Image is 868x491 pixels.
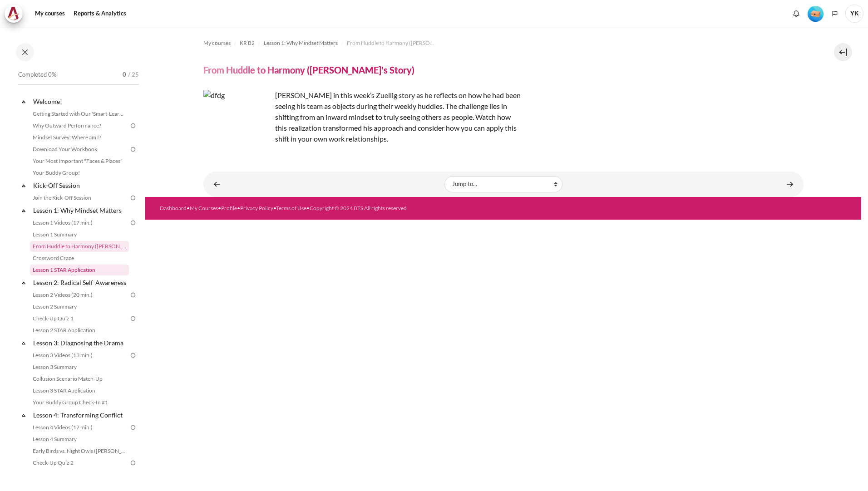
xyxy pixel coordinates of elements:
span: 0 [123,70,126,79]
a: My courses [203,38,231,49]
p: [PERSON_NAME] in this week’s Zuellig story as he reflects on how he had been seeing his team as o... [203,90,521,144]
img: dfdg [203,90,271,158]
a: Lesson 3 Summary [30,362,129,373]
span: Collapse [19,339,28,348]
img: Level #1 [808,6,824,22]
a: Profile [221,205,237,211]
a: Your Most Important "Faces & Places" [30,156,129,167]
a: From Huddle to Harmony ([PERSON_NAME]'s Story) [347,38,438,49]
a: Lesson 1 STAR Application [30,265,129,275]
a: Lesson 3 STAR Application [30,385,129,396]
a: Architeck Architeck [5,5,27,23]
a: Check-Up Quiz 1 [30,313,129,324]
a: Lesson 1: Why Mindset Matters [264,38,338,49]
span: Completed 0% [18,70,56,79]
span: Collapse [19,411,28,420]
a: Check-Up Quiz 2 [30,457,129,468]
section: Content [145,27,861,197]
a: ◄ Lesson 1 Summary [208,175,226,193]
a: Early Birds vs. Night Owls ([PERSON_NAME]'s Story) [30,446,129,457]
a: Privacy Policy [240,205,273,211]
a: Kick-Off Session [32,179,129,191]
a: Lesson 3: Diagnosing the Drama [32,337,129,349]
a: KR B2 [240,38,255,49]
a: Mindset Survey: Where am I? [30,132,129,143]
a: Dashboard [160,205,187,211]
a: Lesson 2: Radical Self-Awareness [32,276,129,289]
a: Lesson 4 Videos (17 min.) [30,422,129,433]
a: Lesson 2 Summary [30,301,129,312]
nav: Navigation bar [203,36,804,50]
a: Lesson 4: Transforming Conflict [32,409,129,421]
a: Lesson 4 Summary [30,434,129,445]
img: To do [129,459,137,467]
div: Level #1 [808,5,824,22]
span: Collapse [19,206,28,215]
span: Collapse [19,97,28,106]
a: Getting Started with Our 'Smart-Learning' Platform [30,108,129,119]
img: Architeck [7,7,20,20]
img: To do [129,351,137,359]
a: Lesson 2 Videos (20 min.) [30,290,129,300]
a: Terms of Use [276,205,306,211]
span: YK [845,5,863,23]
a: Level #1 [804,5,827,22]
a: Lesson 2 STAR Application [30,325,129,336]
span: Lesson 1: Why Mindset Matters [264,39,338,47]
a: Lesson 1: Why Mindset Matters [32,204,129,216]
a: Your Buddy Group! [30,167,129,178]
div: Show notification window with no new notifications [789,7,803,20]
img: To do [129,194,137,202]
h4: From Huddle to Harmony ([PERSON_NAME]'s Story) [203,64,414,76]
a: Collusion Scenario Match-Up [30,373,129,384]
span: My courses [203,39,231,47]
a: Download Your Workbook [30,144,129,155]
img: To do [129,219,137,227]
button: Languages [828,7,842,20]
a: Crossword Craze ► [781,175,799,193]
span: / 25 [128,70,139,79]
a: Lesson 1 Videos (17 min.) [30,217,129,228]
a: User menu [845,5,863,23]
img: To do [129,314,137,323]
span: Collapse [19,278,28,287]
a: Your Buddy Group Check-In #1 [30,397,129,408]
a: Lesson 3 Videos (13 min.) [30,350,129,361]
span: From Huddle to Harmony ([PERSON_NAME]'s Story) [347,39,438,47]
div: • • • • • [160,204,542,212]
img: To do [129,291,137,299]
img: To do [129,145,137,153]
img: To do [129,122,137,130]
a: Why Outward Performance? [30,120,129,131]
img: To do [129,423,137,432]
a: Welcome! [32,95,129,108]
a: From Huddle to Harmony ([PERSON_NAME]'s Story) [30,241,129,252]
a: Reports & Analytics [70,5,129,23]
span: KR B2 [240,39,255,47]
a: Crossword Craze [30,253,129,264]
a: My courses [32,5,68,23]
a: Lesson 1 Summary [30,229,129,240]
a: My Courses [190,205,218,211]
a: Join the Kick-Off Session [30,192,129,203]
span: Collapse [19,181,28,190]
a: Copyright © 2024 BTS All rights reserved [310,205,407,211]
